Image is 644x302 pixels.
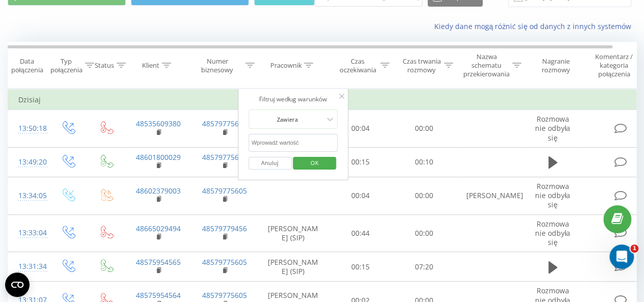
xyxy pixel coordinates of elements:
div: 13:49:20 [18,152,39,172]
a: 48535609380 [136,119,181,128]
div: 13:31:34 [18,257,39,277]
td: 00:04 [329,110,393,148]
td: 00:04 [329,177,393,215]
div: Status [95,61,114,70]
button: Anuluj [248,157,292,170]
span: Rozmowa nie odbyła się [535,219,570,247]
div: 13:34:05 [18,186,39,206]
div: Nagranie rozmowy [531,57,580,74]
td: 00:00 [393,177,456,215]
div: 13:33:04 [18,223,39,243]
a: 48575954565 [136,257,181,267]
td: 00:00 [393,110,456,148]
td: 00:44 [329,214,393,252]
td: 00:15 [329,252,393,282]
span: Rozmowa nie odbyła się [535,181,570,209]
td: 00:10 [393,147,456,177]
a: 48602379003 [136,186,181,196]
td: 00:00 [393,214,456,252]
input: Wprowadź wartość [248,134,338,152]
a: 48579775605 [202,290,247,300]
button: Open CMP widget [5,272,30,297]
a: Kiedy dane mogą różnić się od danych z innych systemów [434,21,636,31]
a: 48579779456 [202,224,247,233]
a: 48601800029 [136,152,181,162]
div: Data połączenia [8,57,46,74]
a: 48579775605 [202,257,247,267]
iframe: Intercom live chat [609,244,634,269]
td: [PERSON_NAME] (SIP) [258,214,329,252]
div: 13:50:18 [18,119,39,139]
span: 1 [630,244,638,253]
td: 07:20 [393,252,456,282]
div: Klient [142,61,159,70]
td: [PERSON_NAME] (SIP) [258,252,329,282]
div: Filtruj według warunków [248,94,338,104]
a: 48579775605 [202,119,247,128]
div: Numer biznesowy [191,57,243,74]
a: 48665029494 [136,224,181,233]
a: 48579775605 [202,152,247,162]
a: 48579775605 [202,186,247,196]
a: 48575954564 [136,290,181,300]
td: 00:15 [329,147,393,177]
div: Czas oczekiwania [338,57,378,74]
button: OK [293,157,337,170]
td: [PERSON_NAME] [456,177,522,215]
span: Rozmowa nie odbyła się [535,114,570,142]
div: Czas trwania rozmowy [401,57,441,74]
div: Pracownik [270,61,301,70]
span: OK [300,155,329,171]
div: Komentarz / kategoria połączenia [584,52,644,78]
div: Typ połączenia [50,57,82,74]
div: Nazwa schematu przekierowania [463,52,510,78]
